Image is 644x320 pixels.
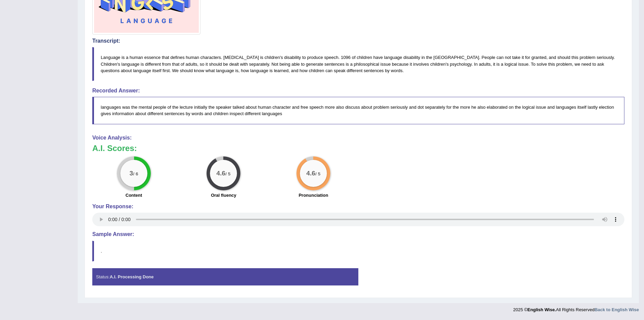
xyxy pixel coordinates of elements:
b: A.I. Scores: [92,144,137,153]
blockquote: languages was the mental people of the lecture initially the speaker talked about human character... [92,97,624,124]
h4: Your Response: [92,204,624,210]
div: 2025 © All Rights Reserved [513,303,639,313]
label: Pronunciation [299,192,328,198]
h4: Voice Analysis: [92,135,624,141]
small: / 5 [225,171,231,176]
big: 4.6 [306,169,315,177]
a: Back to English Wise [595,307,639,312]
small: / 5 [315,171,320,176]
blockquote: Language is a human essence that defines human characters. [MEDICAL_DATA] is children's disabilit... [92,47,624,81]
strong: English Wise. [527,307,556,312]
label: Oral fluency [211,192,236,198]
h4: Transcript: [92,38,624,44]
h4: Recorded Answer: [92,88,624,94]
h4: Sample Answer: [92,231,624,237]
small: / 6 [133,171,138,176]
strong: A.I. Processing Done [110,274,153,279]
div: Status: [92,268,358,285]
big: 4.6 [217,169,226,177]
label: Content [125,192,142,198]
blockquote: . [92,241,624,261]
big: 3 [129,169,133,177]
